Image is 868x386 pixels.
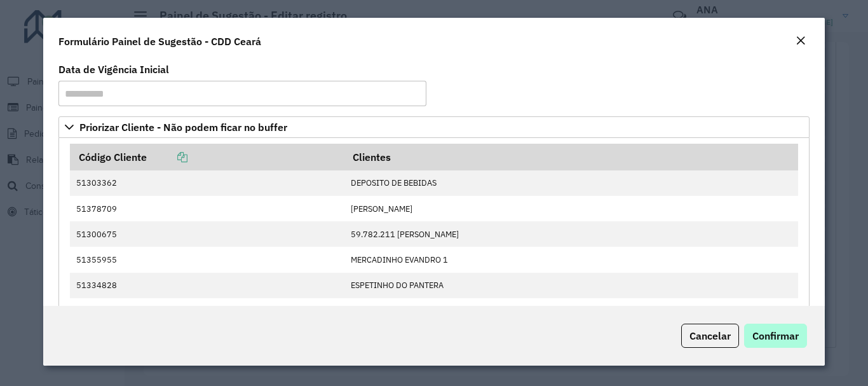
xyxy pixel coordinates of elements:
th: Código Cliente [70,144,344,170]
td: [PERSON_NAME] [344,196,798,221]
td: 93273166 [70,298,344,324]
button: Confirmar [744,324,807,348]
label: Data de Vigência Inicial [58,62,169,77]
td: 51303362 [70,170,344,196]
span: Priorizar Cliente - Não podem ficar no buffer [79,122,287,132]
a: Copiar [147,151,187,163]
td: MERCADINHO EVANDRO 1 [344,247,798,272]
span: Confirmar [752,329,799,342]
td: 59.782.211 [PERSON_NAME] [344,221,798,247]
td: 51378709 [70,196,344,221]
button: Cancelar [681,324,739,348]
a: Priorizar Cliente - Não podem ficar no buffer [58,116,809,138]
button: Close [792,33,810,50]
td: DEPOSITO DE BEBIDAS [344,170,798,196]
td: [PERSON_NAME] ME [344,298,798,324]
td: 51334828 [70,273,344,298]
span: Cancelar [689,329,731,342]
td: ESPETINHO DO PANTERA [344,273,798,298]
td: 51355955 [70,247,344,272]
th: Clientes [344,144,798,170]
td: 51300675 [70,221,344,247]
em: Fechar [796,36,806,46]
h4: Formulário Painel de Sugestão - CDD Ceará [58,34,261,49]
